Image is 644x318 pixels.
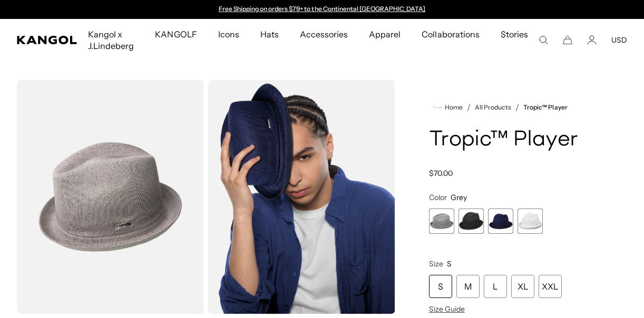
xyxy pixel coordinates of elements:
a: Accessories [289,19,358,49]
label: White [518,208,543,234]
a: Collaborations [411,19,490,49]
span: Color [429,193,447,202]
span: Accessories [300,19,348,49]
img: color-grey [17,80,204,314]
button: Cart [563,35,572,45]
div: L [484,275,507,298]
div: 2 of 4 [458,208,484,234]
summary: Search here [539,35,548,45]
li: / [463,101,471,114]
span: Grey [451,193,467,202]
a: Free Shipping on orders $79+ to the Continental [GEOGRAPHIC_DATA] [219,5,426,13]
slideshow-component: Announcement bar [213,5,431,14]
label: Black [458,208,484,234]
div: S [429,275,452,298]
span: Kangol x J.Lindeberg [88,19,134,61]
label: Grey [429,208,454,234]
span: Stories [501,19,528,61]
label: Navy [488,208,513,234]
li: / [511,101,519,114]
div: Announcement [213,5,431,14]
a: Apparel [358,19,411,49]
a: Hats [250,19,289,49]
a: Home [433,103,463,112]
product-gallery: Gallery Viewer [17,80,395,314]
span: Hats [260,19,279,49]
span: Apparel [369,19,401,49]
span: Home [443,104,463,111]
div: XL [511,275,534,298]
a: KANGOLF [144,19,207,49]
a: Kangol x J.Lindeberg [77,19,144,61]
span: Size Guide [429,304,465,314]
span: Size [429,259,443,269]
a: Kangol [17,36,77,44]
span: KANGOLF [155,19,197,49]
div: 1 of 4 [429,208,454,234]
a: Tropic™ Player [523,104,567,111]
span: Collaborations [422,19,479,49]
div: 4 of 4 [518,208,543,234]
div: XXL [539,275,562,298]
span: $70.00 [429,168,453,178]
a: Account [587,35,597,45]
span: Icons [218,19,239,49]
h1: Tropic™ Player [429,128,602,152]
a: Icons [208,19,250,49]
div: 3 of 4 [488,208,513,234]
span: S [447,259,452,269]
div: M [456,275,480,298]
nav: breadcrumbs [429,101,602,114]
a: Stories [490,19,539,61]
div: 1 of 2 [213,5,431,14]
button: USD [611,35,627,45]
a: All Products [475,104,511,111]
